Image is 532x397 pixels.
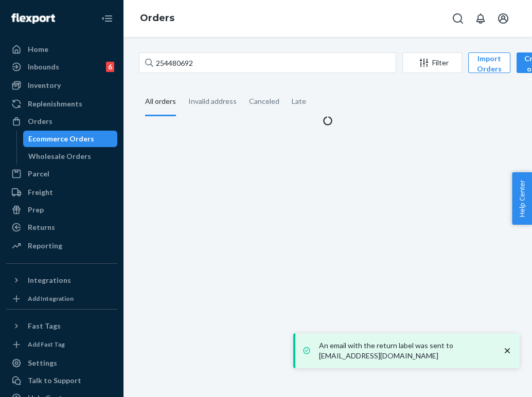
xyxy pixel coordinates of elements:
input: Search orders [139,52,396,73]
a: Orders [6,113,117,130]
a: Parcel [6,166,117,182]
a: Replenishments [6,96,117,112]
div: Inventory [28,80,61,91]
button: Import Orders [468,52,510,73]
a: Inventory [6,77,117,94]
a: Returns [6,219,117,236]
a: Wholesale Orders [23,148,118,165]
div: Prep [28,205,44,215]
div: Parcel [28,169,49,179]
div: Orders [28,116,52,127]
a: Settings [6,355,117,371]
div: Fast Tags [28,321,61,331]
div: Inbounds [28,62,59,72]
svg: close toast [502,346,512,356]
ol: breadcrumbs [132,4,183,33]
button: Open Search Box [448,8,468,29]
a: Add Integration [6,293,117,305]
div: Filter [403,58,462,68]
div: Reporting [28,241,62,251]
img: Flexport logo [11,13,55,24]
button: Filter [402,52,462,73]
div: Integrations [28,275,71,285]
div: Add Fast Tag [28,340,65,349]
a: Reporting [6,238,117,254]
p: An email with the return label was sent to [EMAIL_ADDRESS][DOMAIN_NAME] [319,340,492,361]
a: Orders [140,12,174,24]
a: Inbounds6 [6,59,117,75]
div: All orders [145,88,176,116]
div: 6 [106,62,114,72]
div: Settings [28,358,57,368]
div: Add Integration [28,294,74,303]
a: Add Fast Tag [6,338,117,351]
button: Open notifications [470,8,491,29]
div: Ecommerce Orders [28,134,94,144]
div: Replenishments [28,99,82,109]
a: Prep [6,202,117,218]
a: Ecommerce Orders [23,131,118,147]
div: Freight [28,187,53,197]
div: Late [292,88,306,115]
div: Invalid address [188,88,237,115]
button: Help Center [512,172,532,225]
button: Integrations [6,272,117,288]
div: Home [28,44,48,55]
a: Freight [6,184,117,201]
div: Returns [28,222,55,232]
button: Fast Tags [6,318,117,334]
button: Close Navigation [97,8,117,29]
a: Home [6,41,117,58]
a: Talk to Support [6,372,117,389]
div: Talk to Support [28,375,81,386]
div: Canceled [249,88,279,115]
div: Wholesale Orders [28,151,91,161]
button: Open account menu [493,8,513,29]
